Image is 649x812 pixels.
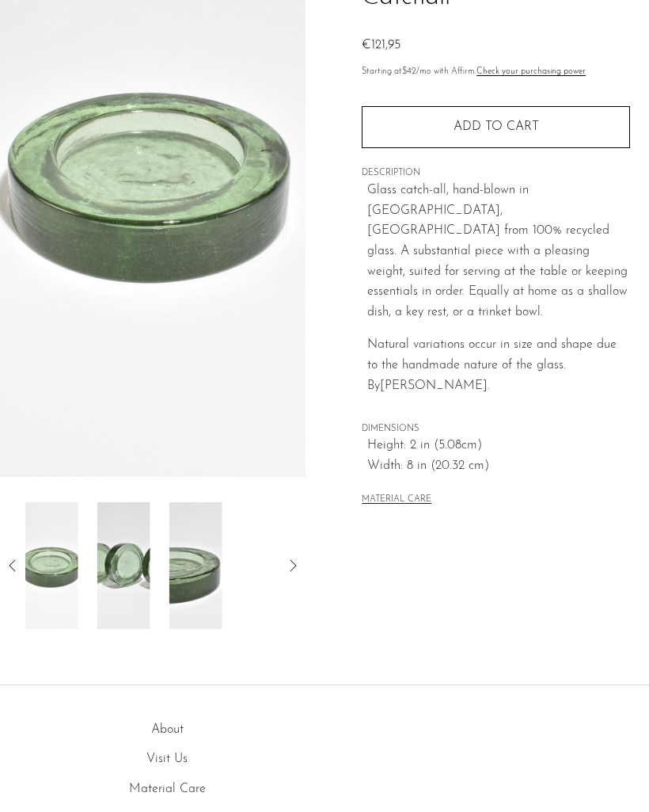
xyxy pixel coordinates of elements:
[362,166,630,181] span: DESCRIPTION
[367,436,630,456] span: Height: 2 in (5.08cm)
[362,65,630,79] p: Starting at /mo with Affirm.
[367,338,617,391] span: Natural variations occur in size and shape due to the handmade nature of the glass. By [PERSON_NA...
[367,456,630,477] span: Width: 8 in (20.32 cm)
[362,106,630,147] button: Add to cart
[402,67,416,76] span: $42
[169,502,222,629] img: Large Recycled Glass Catchall
[476,67,586,76] a: Check your purchasing power - Learn more about Affirm Financing (opens in modal)
[367,181,630,322] p: Glass catch-all, hand-blown in [GEOGRAPHIC_DATA], [GEOGRAPHIC_DATA] from 100% recycled glass. A s...
[362,422,630,436] span: DIMENSIONS
[454,120,539,133] span: Add to cart
[151,723,184,736] a: About
[146,753,188,765] a: Visit Us
[129,783,206,795] a: Material Care
[25,502,78,629] img: Large Recycled Glass Catchall
[97,502,150,629] img: Large Recycled Glass Catchall
[362,39,400,51] span: €121,95
[362,494,431,506] button: MATERIAL CARE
